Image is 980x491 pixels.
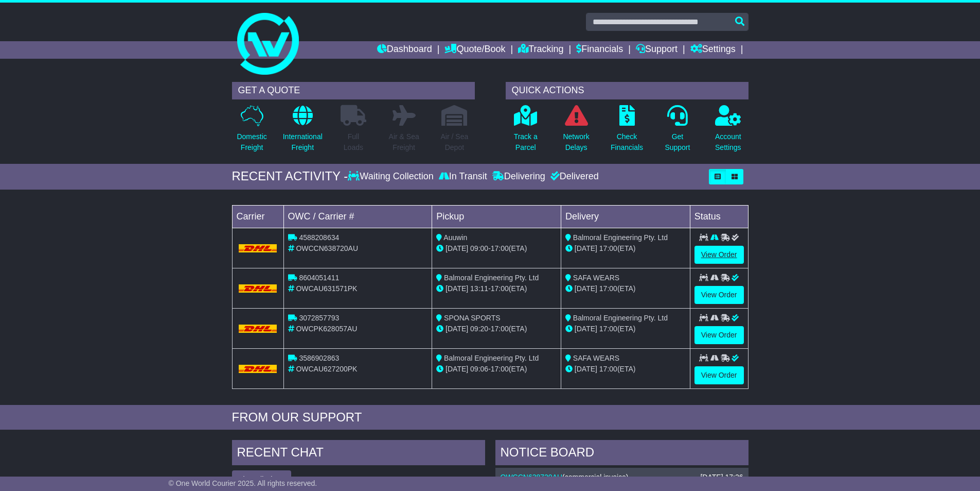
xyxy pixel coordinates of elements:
[490,171,548,182] div: Delivering
[664,105,690,159] a: GetSupport
[169,479,317,487] span: © One World Courier 2025. All rights reserved.
[436,171,490,182] div: In Transit
[548,171,599,182] div: Delivered
[443,233,467,242] span: Auuwin
[518,41,563,59] a: Tracking
[446,325,468,333] span: [DATE]
[599,325,617,333] span: 17:00
[232,470,291,488] button: View All Chats
[436,364,557,375] div: - (ETA)
[470,284,488,293] span: 13:11
[501,473,743,482] div: ( )
[690,41,736,59] a: Settings
[700,473,743,482] div: [DATE] 17:26
[446,244,468,252] span: [DATE]
[636,41,678,59] a: Support
[436,243,557,254] div: - (ETA)
[237,131,266,153] p: Domestic Freight
[694,326,744,344] a: View Order
[573,314,668,322] span: Balmoral Engineering Pty. Ltd
[299,314,339,322] span: 3072857793
[694,246,744,264] a: View Order
[299,354,339,362] span: 3586902863
[283,131,323,153] p: International Freight
[491,284,509,293] span: 17:00
[389,131,419,153] p: Air & Sea Freight
[513,105,538,159] a: Track aParcel
[690,205,748,228] td: Status
[576,41,623,59] a: Financials
[565,243,686,254] div: (ETA)
[715,131,741,153] p: Account Settings
[470,365,488,373] span: 09:06
[694,286,744,304] a: View Order
[491,325,509,333] span: 17:00
[575,284,597,293] span: [DATE]
[239,244,277,252] img: DHL.png
[491,244,509,252] span: 17:00
[444,41,505,59] a: Quote/Book
[239,365,277,373] img: DHL.png
[377,41,432,59] a: Dashboard
[491,365,509,373] span: 17:00
[470,244,488,252] span: 09:00
[296,365,357,373] span: OWCAU627200PK
[514,131,538,153] p: Track a Parcel
[232,440,485,468] div: RECENT CHAT
[436,324,557,334] div: - (ETA)
[432,205,561,228] td: Pickup
[341,131,366,153] p: Full Loads
[296,244,358,252] span: OWCCN638720AU
[565,473,626,481] span: commercial invoice
[563,131,589,153] p: Network Delays
[232,82,475,99] div: GET A QUOTE
[610,105,644,159] a: CheckFinancials
[446,284,468,293] span: [DATE]
[436,283,557,294] div: - (ETA)
[441,131,469,153] p: Air / Sea Depot
[575,325,597,333] span: [DATE]
[715,105,742,159] a: AccountSettings
[232,169,348,184] div: RECENT ACTIVITY -
[236,105,267,159] a: DomesticFreight
[232,410,749,425] div: FROM OUR SUPPORT
[283,205,432,228] td: OWC / Carrier #
[565,364,686,375] div: (ETA)
[444,314,500,322] span: SPONA SPORTS
[575,365,597,373] span: [DATE]
[501,473,563,481] a: OWCCN638720AU
[562,105,590,159] a: NetworkDelays
[239,284,277,293] img: DHL.png
[573,274,619,282] span: SAFA WEARS
[239,325,277,333] img: DHL.png
[599,365,617,373] span: 17:00
[506,82,749,99] div: QUICK ACTIONS
[575,244,597,252] span: [DATE]
[296,325,357,333] span: OWCPK628057AU
[694,366,744,384] a: View Order
[565,324,686,334] div: (ETA)
[573,354,619,362] span: SAFA WEARS
[232,205,283,228] td: Carrier
[573,233,668,242] span: Balmoral Engineering Pty. Ltd
[299,233,339,242] span: 4588208634
[446,365,468,373] span: [DATE]
[561,205,690,228] td: Delivery
[296,284,357,293] span: OWCAU631571PK
[348,171,436,182] div: Waiting Collection
[444,354,539,362] span: Balmoral Engineering Pty. Ltd
[611,131,643,153] p: Check Financials
[444,274,539,282] span: Balmoral Engineering Pty. Ltd
[665,131,690,153] p: Get Support
[470,325,488,333] span: 09:20
[599,244,617,252] span: 17:00
[299,274,339,282] span: 8604051411
[599,284,617,293] span: 17:00
[282,105,323,159] a: InternationalFreight
[565,283,686,294] div: (ETA)
[495,440,749,468] div: NOTICE BOARD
